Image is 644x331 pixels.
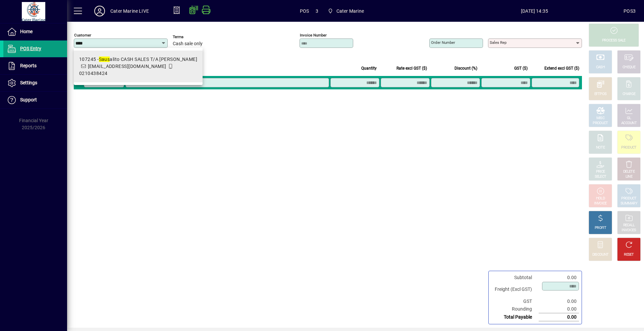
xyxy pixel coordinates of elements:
a: Reports [3,58,67,74]
div: PRODUCT [621,145,636,150]
td: Subtotal [491,274,539,281]
div: PROFIT [595,226,606,231]
div: RESET [624,252,634,257]
button: Profile [89,5,110,17]
mat-label: Sales rep [490,40,506,45]
em: Saus [99,57,110,62]
td: 0.00 [539,305,579,313]
div: EFTPOS [594,92,607,97]
div: 107245 - alito CASH SALES T/A [PERSON_NAME] [79,56,197,63]
span: 3 [316,6,318,16]
div: SUMMARY [621,201,637,206]
div: CHEQUE [623,65,635,70]
span: Terms [173,35,213,39]
mat-option: 107245 - Sausalito CASH SALES T/A Chris Marsh [74,51,203,82]
div: MISC [596,116,604,121]
div: DISCOUNT [592,252,608,257]
span: POS Entry [20,46,41,51]
div: LINE [626,174,632,179]
span: [DATE] 14:35 [445,6,624,16]
span: Support [20,97,37,102]
span: Settings [20,80,37,85]
span: [EMAIL_ADDRESS][DOMAIN_NAME] [88,64,166,69]
span: Quantity [361,65,377,72]
a: Home [3,23,67,40]
td: Rounding [491,305,539,313]
span: GST ($) [514,65,528,72]
mat-label: Invoice number [300,33,327,37]
td: 0.00 [539,313,579,321]
div: INVOICE [594,201,606,206]
td: 0.00 [539,298,579,305]
span: Rate excl GST ($) [396,65,427,72]
div: NOTE [596,145,605,150]
span: Cash sale only [173,41,203,47]
div: PRODUCT [593,121,608,126]
td: GST [491,298,539,305]
div: GL [627,116,631,121]
span: Reports [20,63,37,68]
div: POS3 [624,6,636,16]
span: Extend excl GST ($) [544,65,579,72]
div: Cater Marine LIVE [110,6,149,16]
div: INVOICES [622,228,636,233]
a: Settings [3,75,67,91]
div: PRODUCT [621,196,636,201]
div: RECALL [623,223,635,228]
span: 0210438424 [79,71,107,76]
div: CHARGE [623,92,636,97]
div: DELETE [623,169,635,174]
span: Cater Marine [325,5,367,17]
div: PROCESS SALE [602,38,626,43]
div: CASH [596,65,605,70]
div: ACCOUNT [621,121,637,126]
td: Freight (Excl GST) [491,281,539,298]
span: POS [300,6,309,16]
span: Cater Marine [336,6,364,16]
td: 0.00 [539,274,579,281]
span: Home [20,29,33,34]
mat-label: Order number [431,40,455,45]
mat-label: Customer [74,33,91,37]
div: HOLD [596,196,605,201]
td: Total Payable [491,313,539,321]
div: SELECT [595,174,606,179]
div: PRICE [596,169,605,174]
a: Support [3,92,67,108]
span: Discount (%) [454,65,477,72]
